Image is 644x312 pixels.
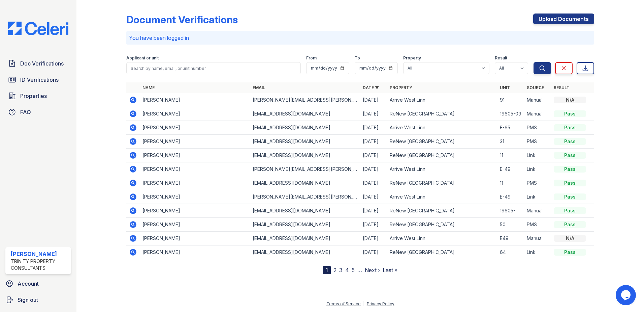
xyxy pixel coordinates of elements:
a: 2 [333,267,336,274]
div: Pass [554,110,586,117]
td: [DATE] [360,162,387,176]
td: [EMAIL_ADDRESS][DOMAIN_NAME] [250,245,360,259]
td: Link [524,245,551,259]
td: [PERSON_NAME] [140,149,250,162]
div: Pass [554,180,586,186]
td: [PERSON_NAME] [140,190,250,204]
td: Manual [524,93,551,107]
div: Pass [554,249,586,256]
a: ID Verifications [5,73,71,86]
td: [EMAIL_ADDRESS][DOMAIN_NAME] [250,176,360,190]
td: [PERSON_NAME] [140,218,250,232]
div: [PERSON_NAME] [11,250,68,258]
td: [EMAIL_ADDRESS][DOMAIN_NAME] [250,107,360,121]
td: Link [524,190,551,204]
td: [DATE] [360,232,387,245]
td: ReNew [GEOGRAPHIC_DATA] [387,176,497,190]
input: Search by name, email, or unit number [126,62,301,74]
td: [PERSON_NAME] [140,107,250,121]
td: E-49 [497,190,524,204]
div: Pass [554,124,586,131]
td: ReNew [GEOGRAPHIC_DATA] [387,218,497,232]
div: Pass [554,207,586,214]
td: [PERSON_NAME][EMAIL_ADDRESS][PERSON_NAME][DOMAIN_NAME] [250,162,360,176]
label: From [306,55,317,61]
td: [DATE] [360,204,387,218]
a: Account [3,277,74,290]
a: Unit [500,85,510,90]
a: 5 [352,267,355,274]
td: ReNew [GEOGRAPHIC_DATA] [387,245,497,259]
td: [DATE] [360,121,387,135]
td: E-49 [497,162,524,176]
td: PMS [524,176,551,190]
div: N/A [554,235,586,242]
a: 3 [339,267,343,274]
td: Link [524,162,551,176]
td: Link [524,149,551,162]
td: [PERSON_NAME][EMAIL_ADDRESS][PERSON_NAME][DOMAIN_NAME] [250,93,360,107]
td: ReNew [GEOGRAPHIC_DATA] [387,107,497,121]
td: [PERSON_NAME][EMAIL_ADDRESS][PERSON_NAME][DOMAIN_NAME] [250,190,360,204]
a: Doc Verifications [5,57,71,70]
td: [DATE] [360,218,387,232]
td: [PERSON_NAME] [140,232,250,245]
td: 50 [497,218,524,232]
td: ReNew [GEOGRAPHIC_DATA] [387,204,497,218]
div: 1 [323,266,331,274]
td: Manual [524,107,551,121]
td: Arrive West Linn [387,93,497,107]
td: [DATE] [360,135,387,149]
td: [EMAIL_ADDRESS][DOMAIN_NAME] [250,204,360,218]
a: Upload Documents [533,14,594,24]
td: [EMAIL_ADDRESS][DOMAIN_NAME] [250,135,360,149]
a: Source [527,85,544,90]
td: Arrive West Linn [387,121,497,135]
td: [EMAIL_ADDRESS][DOMAIN_NAME] [250,232,360,245]
td: Manual [524,232,551,245]
td: [EMAIL_ADDRESS][DOMAIN_NAME] [250,218,360,232]
a: Terms of Service [326,301,361,306]
td: ReNew [GEOGRAPHIC_DATA] [387,149,497,162]
td: [PERSON_NAME] [140,204,250,218]
div: Pass [554,221,586,228]
a: FAQ [5,105,71,119]
span: ID Verifications [20,76,59,84]
a: Properties [5,89,71,103]
td: 19605- [497,204,524,218]
td: ReNew [GEOGRAPHIC_DATA] [387,135,497,149]
label: Applicant or unit [126,55,159,61]
td: [PERSON_NAME] [140,135,250,149]
td: Manual [524,204,551,218]
span: … [357,266,362,274]
td: [DATE] [360,190,387,204]
label: To [355,55,360,61]
td: 91 [497,93,524,107]
td: 64 [497,245,524,259]
td: [PERSON_NAME] [140,245,250,259]
td: [PERSON_NAME] [140,162,250,176]
td: [DATE] [360,93,387,107]
td: Arrive West Linn [387,232,497,245]
td: 19605-09 [497,107,524,121]
a: Date ▼ [363,85,379,90]
td: 31 [497,135,524,149]
td: PMS [524,218,551,232]
div: Pass [554,138,586,145]
button: Sign out [3,293,74,307]
td: F-65 [497,121,524,135]
td: [DATE] [360,107,387,121]
span: Sign out [18,296,38,304]
td: [EMAIL_ADDRESS][DOMAIN_NAME] [250,149,360,162]
td: [EMAIL_ADDRESS][DOMAIN_NAME] [250,121,360,135]
div: Trinity Property Consultants [11,258,68,271]
span: FAQ [20,108,31,116]
td: PMS [524,135,551,149]
td: [DATE] [360,245,387,259]
div: Document Verifications [126,14,238,26]
a: Email [253,85,265,90]
span: Account [18,280,39,288]
a: Privacy Policy [367,301,394,306]
span: Properties [20,92,47,100]
td: 11 [497,149,524,162]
